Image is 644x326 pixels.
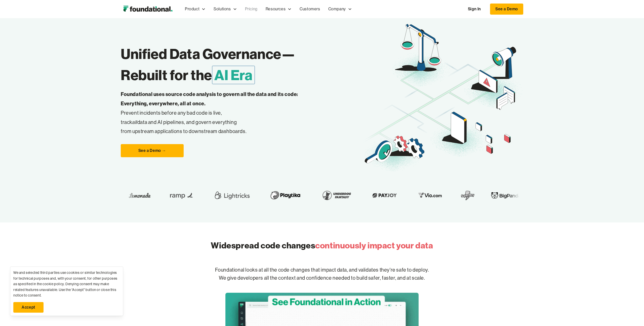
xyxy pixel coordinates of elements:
[161,258,483,290] p: Foundational looks at all the code changes that impact data, and validates they're safe to deploy...
[266,6,286,12] div: Resources
[13,270,120,298] div: We and selected third parties use cookies or similar technologies for technical purposes and, wit...
[315,240,433,251] span: continuously impact your data
[328,6,346,12] div: Company
[159,188,189,202] img: Ramp
[206,188,244,202] img: Lightricks
[212,66,255,84] span: AI Era
[13,302,44,313] a: Accept
[362,191,392,199] img: Payjoy
[463,4,486,14] a: Sign In
[121,91,298,107] strong: Foundational uses source code analysis to govern all the data and its code: Everything, everywher...
[262,1,296,17] div: Resources
[484,191,513,199] img: BigPanda
[121,90,314,136] p: Prevent incidents before any bad code is live, track data and AI pipelines, and govern everything...
[214,6,231,12] div: Solutions
[260,188,296,202] img: Playtika
[408,191,437,199] img: Vio.com
[121,4,175,14] a: home
[121,144,184,157] a: See a Demo →
[312,188,346,202] img: Underdog Fantasy
[185,6,199,12] div: Product
[181,1,210,17] div: Product
[324,1,356,17] div: Company
[490,4,523,15] a: See a Demo
[211,240,433,251] h2: Widespread code changes
[296,1,324,17] a: Customers
[121,43,362,86] h1: Unified Data Governance— Rebuilt for the
[121,4,175,14] img: Foundational Logo
[210,1,241,17] div: Solutions
[453,188,467,202] img: SuperPlay
[241,1,262,17] a: Pricing
[132,119,137,125] em: all
[121,191,143,199] img: Lemonade
[553,268,644,326] iframe: Chat Widget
